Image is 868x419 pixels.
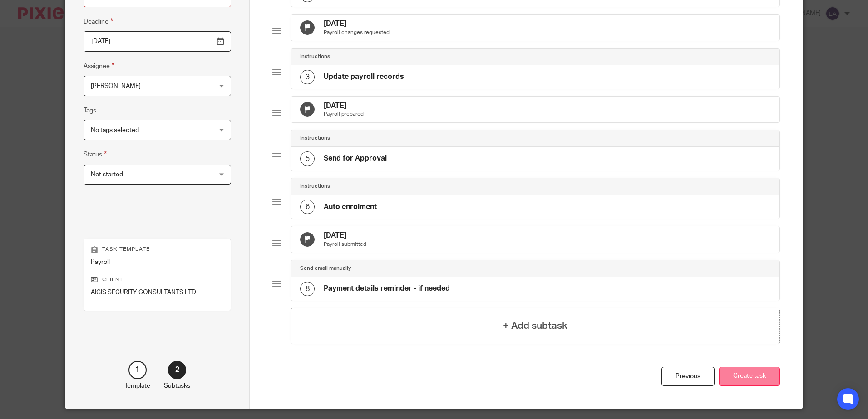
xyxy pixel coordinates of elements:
h4: Instructions [300,135,330,142]
div: 2 [168,361,186,379]
span: Not started [91,171,123,178]
p: Task template [91,246,224,253]
div: 6 [300,200,315,214]
label: Tags [84,106,96,115]
h4: [DATE] [324,231,366,240]
h4: Send for Approval [324,154,387,163]
p: Subtasks [164,381,190,390]
button: Create task [719,367,780,386]
p: Payroll prepared [324,111,364,118]
label: Status [84,149,107,160]
div: 8 [300,282,315,296]
h4: Send email manually [300,265,351,272]
p: Template [124,381,150,390]
span: No tags selected [91,127,139,133]
h4: [DATE] [324,101,364,111]
p: Payroll changes requested [324,29,390,36]
p: Payroll submitted [324,241,366,248]
p: Client [91,276,224,283]
h4: Update payroll records [324,72,404,82]
label: Assignee [84,61,114,71]
p: Payroll [91,258,224,267]
div: 5 [300,151,315,166]
div: 1 [128,361,147,379]
p: AIGIS SECURITY CONSULTANTS LTD [91,288,224,297]
div: Previous [661,367,715,386]
h4: Instructions [300,53,330,60]
span: [PERSON_NAME] [91,83,141,89]
label: Deadline [84,16,113,27]
h4: [DATE] [324,19,390,29]
input: Use the arrow keys to pick a date [84,31,231,52]
h4: Instructions [300,183,330,190]
h4: + Add subtask [503,319,567,333]
div: 3 [300,70,315,84]
h4: Auto enrolment [324,202,377,212]
h4: Payment details reminder - if needed [324,284,450,293]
